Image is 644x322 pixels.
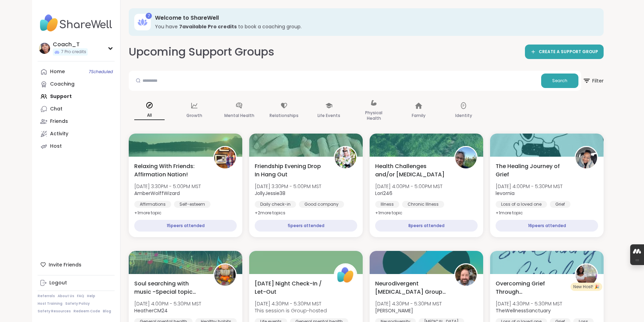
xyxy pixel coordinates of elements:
[412,111,426,120] p: Family
[455,111,472,120] p: Identity
[38,277,115,289] a: Logout
[134,300,201,307] span: [DATE] 4:00PM - 5:30PM MST
[134,183,201,190] span: [DATE] 3:30PM - 5:00PM MST
[77,294,84,299] a: FAQ
[255,300,327,307] span: [DATE] 4:30PM - 5:30PM MST
[38,309,71,314] a: Safety Resources
[335,147,356,168] img: JollyJessie38
[58,294,74,299] a: About Us
[134,220,237,232] div: 15 peers attended
[117,89,123,94] iframe: Spotlight
[375,280,447,296] span: Neurodivergent [MEDICAL_DATA] Group - [DATE]
[576,147,597,168] img: levornia
[49,280,67,286] div: Logout
[375,300,442,307] span: [DATE] 4:30PM - 5:30PM MST
[255,190,285,197] b: JollyJessie38
[74,309,100,314] a: Redeem Code
[53,41,88,48] div: Coach_T
[38,66,115,78] a: Home7Scheduled
[402,201,444,208] div: Chronic Illness
[455,147,477,168] img: Lori246
[50,81,75,88] div: Coaching
[359,109,389,123] p: Physical Health
[39,43,50,54] img: Coach_T
[38,115,115,128] a: Friends
[496,307,551,314] b: TheWellnessSanctuary
[134,111,165,120] p: All
[335,264,356,286] img: ShareWell
[146,13,152,19] div: 7
[270,111,299,120] p: Relationships
[129,44,274,60] h2: Upcoming Support Groups
[496,201,547,208] div: Loss of a loved one
[570,283,602,291] div: New Host! 🎉
[214,147,236,168] img: AmberWolffWizard
[174,201,211,208] div: Self-esteem
[255,280,326,296] span: [DATE] Night Check-In / Let-Out
[38,78,115,90] a: Coaching
[255,201,296,208] div: Daily check-in
[375,220,478,232] div: 8 peers attended
[38,140,115,153] a: Host
[496,190,515,197] b: levornia
[38,294,55,299] a: Referrals
[583,71,604,91] button: Filter
[541,74,578,88] button: Search
[65,301,90,306] a: Safety Policy
[576,264,597,286] img: TheWellnessSanctuary
[134,307,168,314] b: HeatherCM24
[255,162,326,179] span: Friendship Evening Drop In Hang Out
[552,78,567,84] span: Search
[214,264,236,286] img: HeatherCM24
[38,11,115,35] img: ShareWell Nav Logo
[375,183,442,190] span: [DATE] 4:00PM - 5:00PM MST
[583,72,604,89] span: Filter
[38,258,115,271] div: Invite Friends
[550,201,570,208] div: Grief
[375,190,392,197] b: Lori246
[89,69,113,75] span: 7 Scheduled
[299,201,344,208] div: Good company
[61,49,86,55] span: 7 Pro credits
[179,23,237,30] b: 7 available Pro credit s
[255,183,321,190] span: [DATE] 3:30PM - 5:00PM MST
[525,45,604,59] a: CREATE A SUPPORT GROUP
[87,294,95,299] a: Help
[375,162,447,179] span: Health Challenges and/or [MEDICAL_DATA]
[375,201,399,208] div: Illness
[455,264,477,286] img: Brian_L
[155,23,594,30] h3: You have to book a coaching group.
[38,128,115,140] a: Activity
[496,280,567,296] span: Overcoming Grief Through [DEMOGRAPHIC_DATA]: Sanctuary Circle
[375,307,413,314] b: [PERSON_NAME]
[255,307,327,314] span: This session is Group-hosted
[38,103,115,115] a: Chat
[50,106,62,113] div: Chat
[134,162,206,179] span: Relaxing With Friends: Affirmation Nation!
[155,14,594,22] h3: Welcome to ShareWell
[134,201,171,208] div: Affirmations
[50,143,62,150] div: Host
[496,162,567,179] span: The Healing Journey of Grief
[134,280,206,296] span: Soul searching with music -Special topic edition!
[103,309,111,314] a: Blog
[186,111,202,120] p: Growth
[255,220,357,232] div: 5 peers attended
[224,111,254,120] p: Mental Health
[496,183,563,190] span: [DATE] 4:00PM - 5:30PM MST
[496,220,598,232] div: 16 peers attended
[318,111,340,120] p: Life Events
[134,190,180,197] b: AmberWolffWizard
[50,118,68,125] div: Friends
[496,300,562,307] span: [DATE] 4:30PM - 5:30PM MST
[38,301,62,306] a: Host Training
[50,130,68,137] div: Activity
[50,68,65,75] div: Home
[539,49,598,55] span: CREATE A SUPPORT GROUP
